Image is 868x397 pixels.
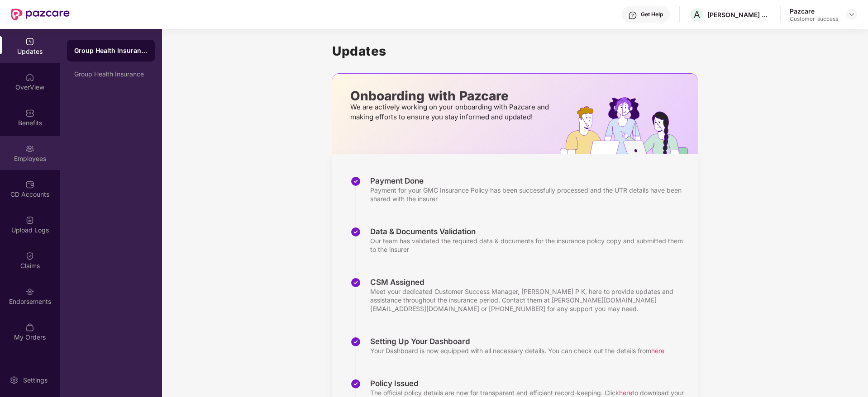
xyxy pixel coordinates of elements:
[560,97,698,154] img: hrOnboarding
[25,216,34,225] img: svg+xml;base64,PHN2ZyBpZD0iVXBsb2FkX0xvZ3MiIGRhdGEtbmFtZT0iVXBsb2FkIExvZ3MiIHhtbG5zPSJodHRwOi8vd3...
[10,376,19,385] img: svg+xml;base64,PHN2ZyBpZD0iU2V0dGluZy0yMHgyMCIgeG1sbnM9Imh0dHA6Ly93d3cudzMub3JnLzIwMDAvc3ZnIiB3aW...
[74,46,148,55] div: Group Health Insurance
[350,277,361,288] img: svg+xml;base64,PHN2ZyBpZD0iU3RlcC1Eb25lLTMyeDMyIiB4bWxucz0iaHR0cDovL3d3dy53My5vcmcvMjAwMC9zdmciIH...
[790,7,838,15] div: Pazcare
[350,176,361,187] img: svg+xml;base64,PHN2ZyBpZD0iU3RlcC1Eb25lLTMyeDMyIiB4bWxucz0iaHR0cDovL3d3dy53My5vcmcvMjAwMC9zdmciIH...
[370,236,689,254] div: Our team has validated the required data & documents for the insurance policy copy and submitted ...
[332,43,698,59] h1: Updates
[25,73,34,82] img: svg+xml;base64,PHN2ZyBpZD0iSG9tZSIgeG1sbnM9Imh0dHA6Ly93d3cudzMub3JnLzIwMDAvc3ZnIiB3aWR0aD0iMjAiIG...
[370,378,689,388] div: Policy Issued
[370,227,689,236] div: Data & Documents Validation
[350,102,552,122] p: We are actively working on your onboarding with Pazcare and making efforts to ensure you stay inf...
[350,336,361,347] img: svg+xml;base64,PHN2ZyBpZD0iU3RlcC1Eb25lLTMyeDMyIiB4bWxucz0iaHR0cDovL3d3dy53My5vcmcvMjAwMC9zdmciIH...
[848,11,855,18] img: svg+xml;base64,PHN2ZyBpZD0iRHJvcGRvd24tMzJ4MzIiIHhtbG5zPSJodHRwOi8vd3d3LnczLm9yZy8yMDAwL3N2ZyIgd2...
[707,10,771,19] div: [PERSON_NAME] OPERATIONS PRIVATE LIMITED
[20,376,50,385] div: Settings
[25,180,34,189] img: svg+xml;base64,PHN2ZyBpZD0iQ0RfQWNjb3VudHMiIGRhdGEtbmFtZT0iQ0QgQWNjb3VudHMiIHhtbG5zPSJodHRwOi8vd3...
[25,109,34,118] img: svg+xml;base64,PHN2ZyBpZD0iQmVuZWZpdHMiIHhtbG5zPSJodHRwOi8vd3d3LnczLm9yZy8yMDAwL3N2ZyIgd2lkdGg9Ij...
[370,176,689,186] div: Payment Done
[370,346,664,355] div: Your Dashboard is now equipped with all necessary details. You can check out the details from
[628,11,637,20] img: svg+xml;base64,PHN2ZyBpZD0iSGVscC0zMngzMiIgeG1sbnM9Imh0dHA6Ly93d3cudzMub3JnLzIwMDAvc3ZnIiB3aWR0aD...
[25,287,34,296] img: svg+xml;base64,PHN2ZyBpZD0iRW5kb3JzZW1lbnRzIiB4bWxucz0iaHR0cDovL3d3dy53My5vcmcvMjAwMC9zdmciIHdpZH...
[350,227,361,237] img: svg+xml;base64,PHN2ZyBpZD0iU3RlcC1Eb25lLTMyeDMyIiB4bWxucz0iaHR0cDovL3d3dy53My5vcmcvMjAwMC9zdmciIH...
[25,323,34,332] img: svg+xml;base64,PHN2ZyBpZD0iTXlfT3JkZXJzIiBkYXRhLW5hbWU9Ik15IE9yZGVycyIgeG1sbnM9Imh0dHA6Ly93d3cudz...
[651,347,664,354] span: here
[370,287,689,313] div: Meet your dedicated Customer Success Manager, [PERSON_NAME] P K, here to provide updates and assi...
[641,11,663,18] div: Get Help
[370,186,689,203] div: Payment for your GMC Insurance Policy has been successfully processed and the UTR details have be...
[25,251,34,260] img: svg+xml;base64,PHN2ZyBpZD0iQ2xhaW0iIHhtbG5zPSJodHRwOi8vd3d3LnczLm9yZy8yMDAwL3N2ZyIgd2lkdGg9IjIwIi...
[694,9,700,20] span: A
[11,9,70,20] img: New Pazcare Logo
[619,389,632,397] span: here
[25,144,34,153] img: svg+xml;base64,PHN2ZyBpZD0iRW1wbG95ZWVzIiB4bWxucz0iaHR0cDovL3d3dy53My5vcmcvMjAwMC9zdmciIHdpZHRoPS...
[74,71,148,78] div: Group Health Insurance
[370,277,689,287] div: CSM Assigned
[25,37,34,46] img: svg+xml;base64,PHN2ZyBpZD0iVXBkYXRlZCIgeG1sbnM9Imh0dHA6Ly93d3cudzMub3JnLzIwMDAvc3ZnIiB3aWR0aD0iMj...
[790,15,838,23] div: Customer_success
[350,378,361,389] img: svg+xml;base64,PHN2ZyBpZD0iU3RlcC1Eb25lLTMyeDMyIiB4bWxucz0iaHR0cDovL3d3dy53My5vcmcvMjAwMC9zdmciIH...
[350,92,552,100] p: Onboarding with Pazcare
[370,336,664,346] div: Setting Up Your Dashboard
